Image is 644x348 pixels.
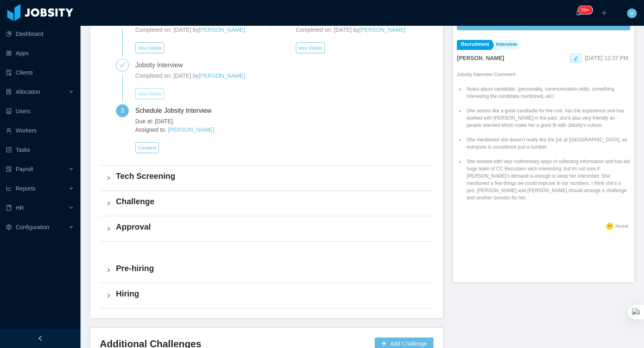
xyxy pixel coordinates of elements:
div: icon: rightTech Screening [100,166,433,191]
i: icon: file-protect [6,166,12,172]
i: icon: edit [574,56,578,61]
li: She worked with veyr rudimentary ways of collecting information and has led huge team of CC Recru... [465,158,630,201]
span: Allocation [16,89,40,95]
a: View Details [135,44,164,51]
span: Reports [16,185,35,192]
i: icon: right [106,293,111,298]
h4: Hiring [116,288,427,299]
sup: 906 [578,6,592,14]
a: icon: appstoreApps [6,45,74,61]
a: [PERSON_NAME] [168,126,214,133]
li: She mentioned she doesn't really like the job at [GEOGRAPHIC_DATA], as everyone is considered jus... [465,136,630,151]
div: Jobsity Interview [135,59,189,72]
button: Complete [135,142,159,153]
span: V [630,8,634,18]
button: View Details [296,42,325,53]
h4: Pre-hiring [116,263,427,274]
span: Completed on: [DATE] by [135,72,199,79]
i: icon: bell [576,10,581,16]
div: icon: rightPre-hiring [100,258,433,283]
span: HR [16,205,24,211]
span: [DATE] 12:37 PM [585,55,628,61]
span: 3 [121,107,124,114]
a: icon: profileTasks [6,142,74,158]
span: Completed on: [DATE] by [135,27,199,33]
a: [PERSON_NAME] [359,27,405,33]
i: icon: setting [6,224,12,230]
a: [PERSON_NAME] [199,72,245,79]
div: icon: rightApproval [100,216,433,241]
h4: Challenge [116,196,427,207]
i: icon: check [119,62,126,68]
a: Interview [492,40,519,50]
i: icon: right [106,226,111,231]
a: icon: userWorkers [6,122,74,139]
button: View Details [135,88,164,99]
i: icon: right [106,201,111,206]
a: View Details [296,44,325,51]
a: Recruitment [457,40,491,50]
div: icon: rightChallenge [100,191,433,216]
div: Jobsity Interview Comment: [457,71,630,221]
div: icon: rightHiring [100,283,433,308]
span: Payroll [16,166,33,172]
a: icon: auditClients [6,64,74,81]
h4: Tech Screening [116,170,427,182]
span: Neutral [615,224,628,228]
h4: Approval [116,221,427,232]
span: Completed on: [DATE] by [296,27,359,33]
i: icon: book [6,205,12,211]
div: Schedule Jobsity Interview [135,104,218,117]
a: icon: pie-chartDashboard [6,26,74,42]
i: icon: line-chart [6,186,12,191]
a: View Details [135,90,164,97]
i: icon: plus [601,10,607,16]
span: Assigned to: [135,126,267,134]
i: icon: right [106,176,111,180]
i: icon: right [106,268,111,273]
a: Complete [135,144,159,151]
strong: [PERSON_NAME] [457,55,504,61]
a: [PERSON_NAME] [199,27,245,33]
button: View Details [135,42,164,53]
i: icon: solution [6,89,12,95]
span: Configuration [16,224,49,230]
span: Due at: [DATE]. [135,117,267,126]
li: She seems like a good candiadte for the role, has the experience and has worked with [PERSON_NAME... [465,107,630,129]
a: icon: robotUsers [6,103,74,119]
li: Notes about candidate: (personality, communication skills, something interesting the candidate me... [465,85,630,100]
